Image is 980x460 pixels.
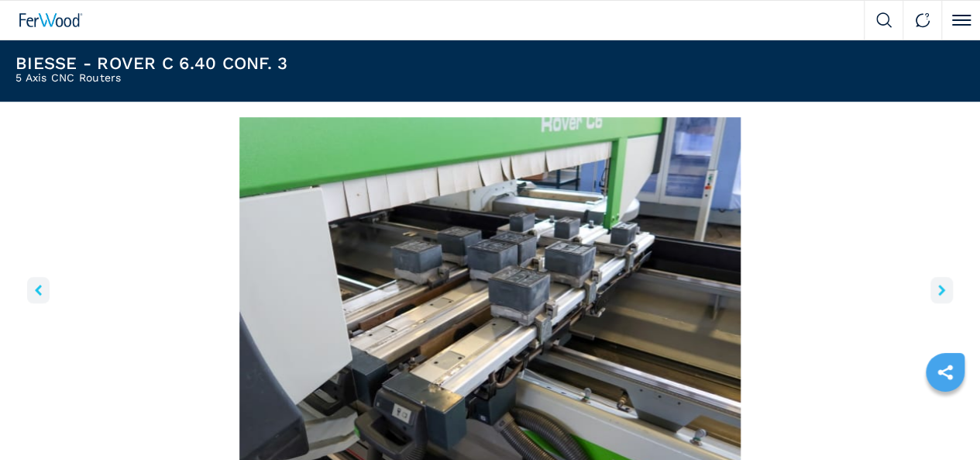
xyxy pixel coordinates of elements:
[876,12,892,28] img: Search
[15,55,287,72] h1: BIESSE - ROVER C 6.40 CONF. 3
[926,353,965,392] a: sharethis
[915,12,930,28] img: Contact us
[941,1,980,40] button: Click to toggle menu
[15,72,287,83] h2: 5 Axis CNC Routers
[27,277,50,303] button: left-button
[19,13,83,27] img: Ferwood
[914,390,968,448] iframe: Chat
[930,277,953,303] button: right-button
